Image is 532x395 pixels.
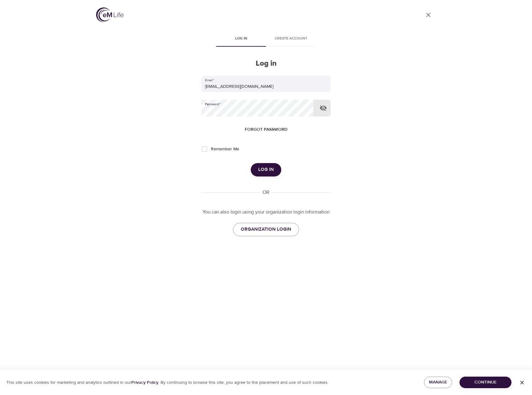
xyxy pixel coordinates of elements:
span: Create account [270,35,312,42]
a: Privacy Policy [131,380,158,385]
span: Log in [258,166,274,174]
img: logo [96,7,124,22]
h2: Log in [201,59,331,68]
span: Log in [220,35,262,42]
span: ORGANIZATION LOGIN [241,225,291,233]
a: close [421,7,436,22]
button: Continue [460,377,511,388]
span: Continue [464,379,506,386]
div: disabled tabs example [201,32,331,47]
p: You can also login using your organization login information [201,209,331,216]
button: Manage [424,377,452,388]
span: Forgot password [245,126,287,134]
div: OR [260,189,272,196]
button: Log in [251,163,281,176]
span: Remember Me [211,146,239,153]
a: ORGANIZATION LOGIN [233,223,299,236]
span: Manage [429,379,447,386]
button: Forgot password [242,124,290,135]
